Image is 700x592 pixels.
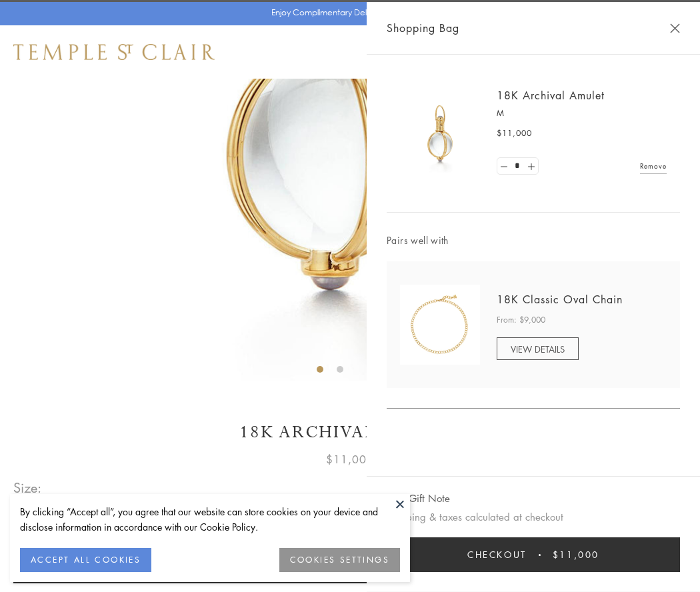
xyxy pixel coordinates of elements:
[511,343,565,355] span: VIEW DETAILS
[497,292,623,307] a: 18K Classic Oval Chain
[497,88,605,103] a: 18K Archival Amulet
[13,477,43,499] span: Size:
[13,421,687,444] h1: 18K Archival Amulet
[271,6,423,19] p: Enjoy Complimentary Delivery & Returns
[387,509,680,525] p: Shipping & taxes calculated at checkout
[400,93,480,173] img: 18K Archival Amulet
[640,159,667,173] a: Remove
[553,547,599,562] span: $11,000
[387,233,680,248] span: Pairs well with
[497,107,667,120] p: M
[387,537,680,572] button: Checkout $11,000
[497,313,545,327] span: From: $9,000
[20,548,151,572] button: ACCEPT ALL COOKIES
[497,127,532,140] span: $11,000
[326,451,374,468] span: $11,000
[670,23,680,33] button: Close Shopping Bag
[279,548,400,572] button: COOKIES SETTINGS
[497,158,511,175] a: Set quantity to 0
[467,547,527,562] span: Checkout
[524,158,537,175] a: Set quantity to 2
[497,337,579,360] a: VIEW DETAILS
[20,504,400,535] div: By clicking “Accept all”, you agree that our website can store cookies on your device and disclos...
[387,19,459,37] span: Shopping Bag
[400,285,480,365] img: N88865-OV18
[13,44,215,60] img: Temple St. Clair
[387,490,450,507] button: Add Gift Note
